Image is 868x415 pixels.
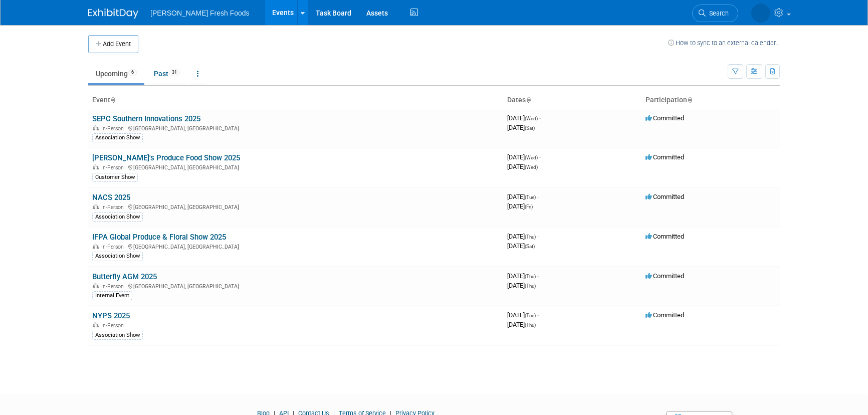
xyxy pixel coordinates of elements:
[525,234,536,240] span: (Thu)
[645,272,684,280] span: Committed
[525,116,538,121] span: (Wed)
[92,291,132,300] div: Internal Event
[668,39,780,47] a: How to sync to an external calendar...
[507,233,539,240] span: [DATE]
[101,125,127,132] span: In-Person
[645,311,684,319] span: Committed
[92,331,143,340] div: Association Show
[101,322,127,329] span: In-Person
[92,133,143,142] div: Association Show
[93,283,99,288] img: In-Person Event
[101,283,127,290] span: In-Person
[93,204,99,209] img: In-Person Event
[93,164,99,169] img: In-Person Event
[539,153,541,161] span: -
[92,272,157,281] a: Butterfly AGM 2025
[92,124,499,132] div: [GEOGRAPHIC_DATA], [GEOGRAPHIC_DATA]
[88,92,503,109] th: Event
[150,9,250,17] span: [PERSON_NAME] Fresh Foods
[92,163,499,171] div: [GEOGRAPHIC_DATA], [GEOGRAPHIC_DATA]
[539,114,541,122] span: -
[92,233,226,242] a: IFPA Global Produce & Floral Show 2025
[525,313,536,318] span: (Tue)
[128,69,137,76] span: 6
[93,322,99,327] img: In-Person Event
[507,311,539,319] span: [DATE]
[525,274,536,279] span: (Thu)
[146,64,187,83] a: Past31
[101,164,127,171] span: In-Person
[88,64,144,83] a: Upcoming6
[525,125,535,131] span: (Sat)
[93,125,99,130] img: In-Person Event
[751,4,770,23] img: Courtney Law
[92,114,200,123] a: SEPC Southern Innovations 2025
[525,322,536,328] span: (Thu)
[537,272,539,280] span: -
[507,124,535,131] span: [DATE]
[645,153,684,161] span: Committed
[101,244,127,250] span: In-Person
[706,10,729,17] span: Search
[88,9,138,19] img: ExhibitDay
[92,282,499,290] div: [GEOGRAPHIC_DATA], [GEOGRAPHIC_DATA]
[101,204,127,211] span: In-Person
[537,311,539,319] span: -
[92,202,499,211] div: [GEOGRAPHIC_DATA], [GEOGRAPHIC_DATA]
[507,321,536,328] span: [DATE]
[92,252,143,261] div: Association Show
[110,96,115,104] a: Sort by Event Name
[645,233,684,240] span: Committed
[503,92,641,109] th: Dates
[641,92,780,109] th: Participation
[537,233,539,240] span: -
[525,155,538,160] span: (Wed)
[507,202,533,210] span: [DATE]
[507,282,536,289] span: [DATE]
[92,311,130,320] a: NYPS 2025
[92,153,240,162] a: [PERSON_NAME]'s Produce Food Show 2025
[92,213,143,222] div: Association Show
[507,242,535,250] span: [DATE]
[537,193,539,200] span: -
[92,193,130,202] a: NACS 2025
[687,96,692,104] a: Sort by Participation Type
[525,204,533,210] span: (Fri)
[507,193,539,200] span: [DATE]
[525,194,536,200] span: (Tue)
[692,5,738,22] a: Search
[645,114,684,122] span: Committed
[525,283,536,289] span: (Thu)
[507,153,541,161] span: [DATE]
[507,272,539,280] span: [DATE]
[169,69,180,76] span: 31
[507,163,538,170] span: [DATE]
[92,173,138,182] div: Customer Show
[507,114,541,122] span: [DATE]
[525,244,535,249] span: (Sat)
[92,242,499,250] div: [GEOGRAPHIC_DATA], [GEOGRAPHIC_DATA]
[93,244,99,249] img: In-Person Event
[526,96,531,104] a: Sort by Start Date
[88,35,138,53] button: Add Event
[645,193,684,200] span: Committed
[525,164,538,170] span: (Wed)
